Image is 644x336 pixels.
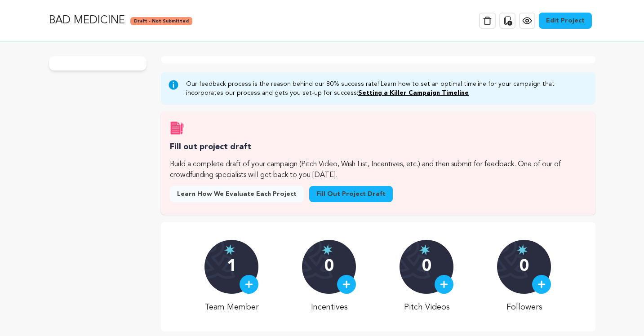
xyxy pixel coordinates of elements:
img: plus.svg [245,280,253,288]
h3: Fill out project draft [170,141,586,154]
span: Learn how we evaluate each project [177,190,297,199]
span: Draft - Not Submitted [130,17,192,25]
p: 0 [422,258,431,276]
img: plus.svg [342,280,351,288]
p: Build a complete draft of your campaign (Pitch Video, Wish List, Incentives, etc.) and then submi... [170,159,586,181]
p: Incentives [302,301,356,314]
img: plus.svg [537,280,546,288]
p: Team Member [204,301,259,314]
p: Our feedback process is the reason behind our 80% success rate! Learn how to set an optimal timel... [186,80,588,97]
a: Setting a Killer Campaign Timeline [358,90,469,96]
a: Edit Project [539,13,592,29]
p: 1 [227,258,236,276]
p: BAD MEDICINE [49,13,125,29]
p: Followers [497,301,551,314]
img: plus.svg [440,280,448,288]
p: 0 [324,258,334,276]
p: Pitch Videos [400,301,454,314]
a: Learn how we evaluate each project [170,186,304,202]
p: 0 [520,258,529,276]
a: Fill out project draft [309,186,393,202]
